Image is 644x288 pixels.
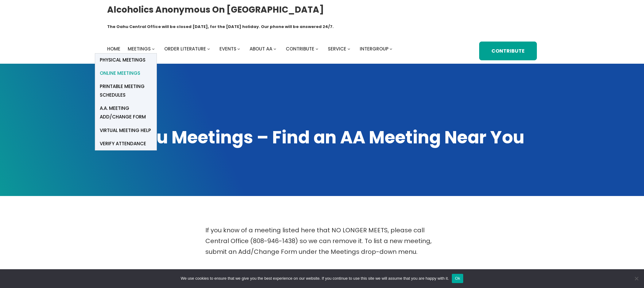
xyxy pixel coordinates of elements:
[164,46,206,52] span: Order Literature
[479,42,537,60] a: Contribute
[181,275,449,282] span: We use cookies to ensure that we give you the best experience on our website. If you continue to ...
[207,47,210,50] button: Order Literature submenu
[107,24,334,30] h1: The Oahu Central Office will be closed [DATE], for the [DATE] holiday. Our phone will be answered...
[250,45,272,53] a: About AA
[107,2,324,17] a: Alcoholics Anonymous on [GEOGRAPHIC_DATA]
[95,137,157,150] a: verify attendance
[100,139,146,148] span: verify attendance
[128,45,151,53] a: Meetings
[205,225,439,257] p: If you know of a meeting listed here that NO LONGER MEETS, please call Central Office (808-946-14...
[452,274,463,283] button: Ok
[219,45,236,53] a: Events
[95,102,157,124] a: A.A. Meeting Add/Change Form
[237,47,240,50] button: Events submenu
[107,45,394,53] nav: Intergroup
[152,47,155,50] button: Meetings submenu
[95,80,157,102] a: Printable Meeting Schedules
[328,46,346,52] span: Service
[390,47,392,50] button: Intergroup submenu
[100,56,145,64] span: Physical Meetings
[360,45,389,53] a: Intergroup
[100,104,152,121] span: A.A. Meeting Add/Change Form
[95,124,157,137] a: Virtual Meeting Help
[219,46,236,52] span: Events
[328,45,346,53] a: Service
[100,82,152,99] span: Printable Meeting Schedules
[107,45,120,53] a: Home
[95,67,157,80] a: Online Meetings
[347,47,350,50] button: Service submenu
[316,47,318,50] button: Contribute submenu
[286,46,314,52] span: Contribute
[107,126,537,149] h1: Oahu Meetings – Find an AA Meeting Near You
[633,275,639,282] span: No
[128,46,151,52] span: Meetings
[107,46,120,52] span: Home
[286,45,314,53] a: Contribute
[274,47,276,50] button: About AA submenu
[95,54,157,67] a: Physical Meetings
[250,46,272,52] span: About AA
[100,69,140,78] span: Online Meetings
[360,46,389,52] span: Intergroup
[100,126,151,135] span: Virtual Meeting Help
